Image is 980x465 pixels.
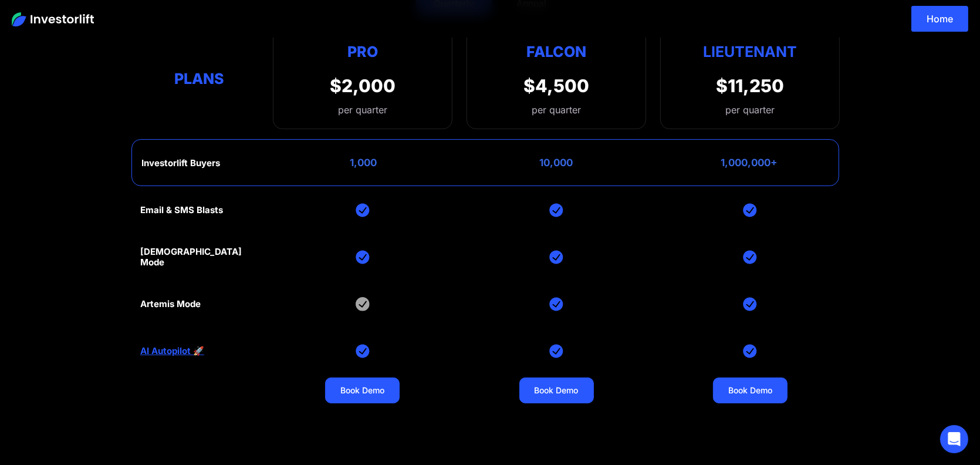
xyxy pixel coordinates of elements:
[911,6,968,32] a: Home
[725,103,775,117] div: per quarter
[140,67,259,90] div: Plans
[703,43,797,60] strong: Lieutenant
[716,75,784,96] div: $11,250
[141,158,220,169] div: Investorlift Buyers
[140,205,223,215] div: Email & SMS Blasts
[350,157,377,169] div: 1,000
[721,157,778,169] div: 1,000,000+
[325,378,400,403] a: Book Demo
[526,41,586,63] div: Falcon
[330,75,396,96] div: $2,000
[713,378,788,403] a: Book Demo
[140,247,259,268] div: [DEMOGRAPHIC_DATA] Mode
[330,41,396,63] div: Pro
[539,157,573,169] div: 10,000
[523,75,589,96] div: $4,500
[140,299,201,309] div: Artemis Mode
[140,346,204,356] a: AI Autopilot 🚀
[532,103,581,117] div: per quarter
[330,103,396,117] div: per quarter
[519,378,594,403] a: Book Demo
[940,425,968,453] div: Open Intercom Messenger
